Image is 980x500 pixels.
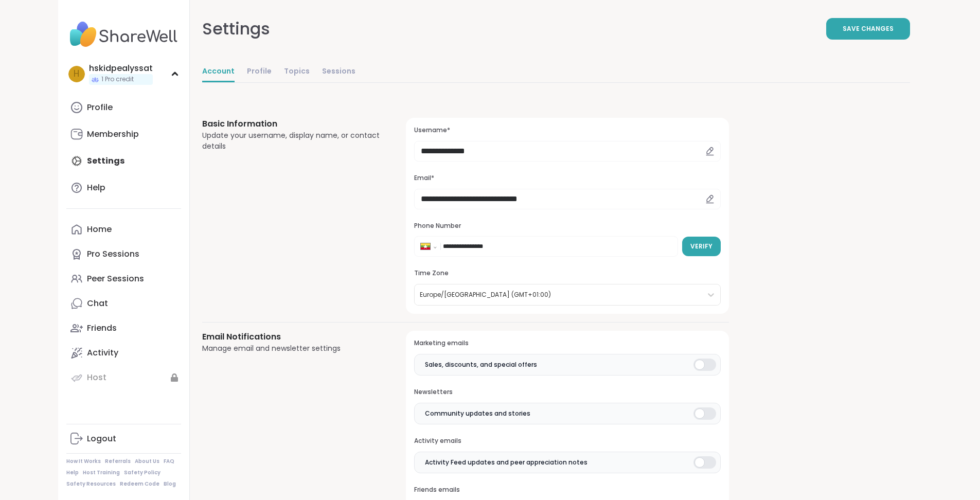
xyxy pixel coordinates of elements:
a: Referrals [105,458,131,465]
a: Chat [66,291,181,316]
div: Settings [202,16,270,41]
img: ShareWell Nav Logo [66,16,181,52]
a: Redeem Code [120,480,159,488]
span: 1 Pro credit [101,75,134,84]
h3: Phone Number [414,222,720,230]
h3: Email Notifications [202,331,382,343]
a: Blog [164,480,176,488]
button: Save Changes [826,18,910,40]
a: Activity [66,341,181,365]
div: Activity [87,347,118,359]
div: Profile [87,102,113,113]
a: How It Works [66,458,101,465]
span: Activity Feed updates and peer appreciation notes [425,458,587,467]
a: Profile [66,95,181,120]
a: Home [66,217,181,242]
div: Membership [87,129,139,140]
h3: Friends emails [414,486,720,494]
span: Community updates and stories [425,409,530,418]
div: Home [87,224,112,235]
a: Help [66,469,79,476]
span: h [74,67,79,81]
div: hskidpealyssat [89,63,153,74]
span: Sales, discounts, and special offers [425,360,537,369]
span: Verify [690,242,712,251]
a: Friends [66,316,181,341]
a: Host Training [83,469,120,476]
a: Safety Policy [124,469,161,476]
div: Pro Sessions [87,248,139,260]
h3: Email* [414,174,720,183]
a: Peer Sessions [66,266,181,291]
h3: Activity emails [414,437,720,445]
a: Pro Sessions [66,242,181,266]
div: Help [87,182,105,193]
a: Help [66,175,181,200]
div: Friends [87,323,117,334]
div: Update your username, display name, or contact details [202,130,382,152]
div: Chat [87,298,108,309]
button: Verify [682,237,721,256]
a: Sessions [322,62,355,82]
h3: Time Zone [414,269,720,278]
a: Profile [247,62,272,82]
h3: Marketing emails [414,339,720,348]
a: Topics [284,62,310,82]
a: Membership [66,122,181,147]
a: About Us [135,458,159,465]
h3: Newsletters [414,388,720,397]
div: Host [87,372,106,383]
div: Logout [87,433,116,444]
a: Safety Resources [66,480,116,488]
a: Logout [66,426,181,451]
h3: Username* [414,126,720,135]
a: FAQ [164,458,174,465]
h3: Basic Information [202,118,382,130]
div: Peer Sessions [87,273,144,284]
a: Host [66,365,181,390]
a: Account [202,62,235,82]
span: Save Changes [843,24,894,33]
div: Manage email and newsletter settings [202,343,382,354]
